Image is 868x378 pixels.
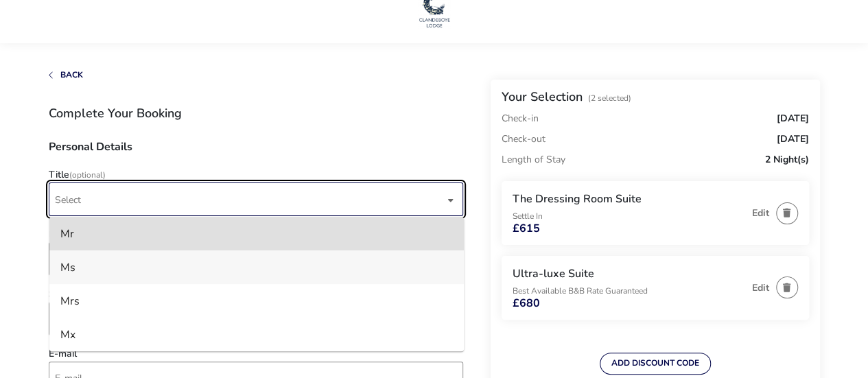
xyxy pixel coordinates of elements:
[502,114,539,123] p: Check-in
[55,193,81,206] span: Select
[49,107,463,119] h1: Complete Your Booking
[513,223,540,234] span: £615
[49,242,463,276] input: firstName
[588,93,631,104] span: (2 Selected)
[60,223,74,245] div: Mr
[513,267,745,281] h3: Ultra-luxe Suite
[49,217,464,250] li: [object Object]
[60,324,75,346] div: Mx
[777,134,809,144] span: [DATE]
[513,298,540,309] span: £680
[502,88,583,105] h2: Your Selection
[777,114,809,123] span: [DATE]
[49,349,77,359] label: E-mail
[752,208,769,218] button: Edit
[60,257,75,279] div: Ms
[49,318,464,351] li: [object Object]
[502,150,565,170] p: Length of Stay
[765,155,809,165] span: 2 Night(s)
[49,284,464,318] li: [object Object]
[49,250,464,284] li: [object Object]
[513,192,745,206] h3: The Dressing Room Suite
[49,71,83,80] button: Back
[49,193,463,206] p-dropdown: Title
[69,169,106,180] span: (Optional)
[49,170,106,180] label: Title
[600,353,711,375] button: ADD DISCOUNT CODE
[55,183,445,215] span: Select
[513,287,745,295] p: Best Available B&B Rate Guaranteed
[60,290,80,312] div: Mrs
[513,212,745,220] p: Settle In
[447,187,454,213] div: dropdown trigger
[502,129,546,150] p: Check-out
[49,302,463,335] input: surname
[49,230,97,239] label: First Name
[49,290,89,299] label: Surname
[49,141,463,163] h3: Personal Details
[752,283,769,293] button: Edit
[60,69,83,80] span: Back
